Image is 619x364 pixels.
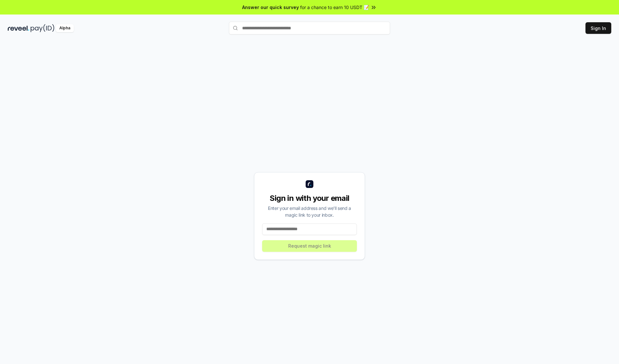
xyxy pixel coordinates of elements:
div: Alpha [56,24,74,32]
img: reveel_dark [8,24,29,32]
div: Enter your email address and we’ll send a magic link to your inbox. [262,205,357,218]
span: for a chance to earn 10 USDT 📝 [300,4,369,11]
img: logo_small [306,180,313,188]
span: Answer our quick survey [242,4,299,11]
img: pay_id [31,24,54,32]
button: Sign In [585,22,611,34]
div: Sign in with your email [262,193,357,203]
